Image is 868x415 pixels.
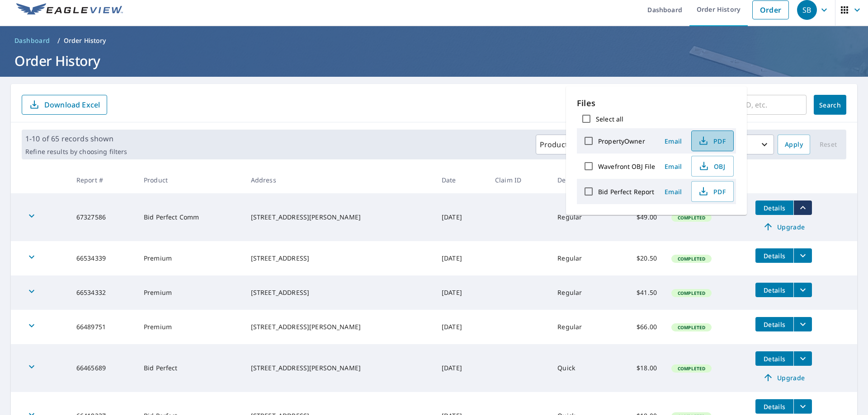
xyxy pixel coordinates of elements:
td: 67327586 [69,193,137,241]
p: Download Excel [44,100,100,110]
a: Dashboard [11,33,54,48]
td: 66465689 [69,344,137,392]
span: Dashboard [14,36,50,45]
span: Email [662,187,684,196]
button: Apply [778,135,810,154]
div: [STREET_ADDRESS][PERSON_NAME] [251,322,427,331]
label: Select all [596,115,623,123]
td: 66534332 [69,275,137,310]
td: Premium [137,275,244,310]
span: Completed [672,324,711,331]
button: Download Excel [22,95,107,115]
button: filesDropdownBtn-66489751 [793,317,812,331]
li: / [57,35,60,46]
td: [DATE] [434,193,488,241]
span: Details [761,354,788,363]
button: filesDropdownBtn-66465689 [793,351,812,366]
p: 1-10 of 65 records shown [25,133,127,144]
h1: Order History [11,51,857,70]
p: Products [540,139,571,150]
button: Products [536,135,588,154]
a: Order [752,0,789,19]
th: Delivery [550,167,611,193]
button: Search [814,95,846,115]
td: [DATE] [434,310,488,344]
td: [DATE] [434,275,488,310]
a: Upgrade [755,370,812,385]
span: Completed [672,290,711,296]
span: Completed [672,365,711,372]
button: detailsBtn-66534332 [755,283,793,297]
span: Details [761,252,788,260]
div: [STREET_ADDRESS][PERSON_NAME] [251,213,427,222]
span: Completed [672,256,711,262]
td: $20.50 [611,241,664,275]
span: Email [662,137,684,145]
td: $18.00 [611,344,664,392]
div: [STREET_ADDRESS][PERSON_NAME] [251,364,427,373]
span: Search [821,101,839,109]
button: filesDropdownBtn-66419237 [793,399,812,414]
button: filesDropdownBtn-66534332 [793,283,812,297]
span: Details [761,204,788,212]
td: $41.50 [611,275,664,310]
button: Email [659,185,688,199]
th: Date [434,167,488,193]
span: PDF [697,186,726,197]
button: detailsBtn-66419237 [755,399,793,414]
p: Refine results by choosing filters [25,148,127,156]
button: filesDropdownBtn-67327586 [793,201,812,215]
button: PDF [691,131,734,151]
button: detailsBtn-66489751 [755,317,793,331]
button: PDF [691,181,734,202]
button: OBJ [691,156,734,177]
label: Wavefront OBJ File [598,162,655,171]
span: Apply [785,139,803,150]
nav: breadcrumb [11,33,857,48]
td: Regular [550,193,611,241]
button: filesDropdownBtn-66534339 [793,248,812,263]
th: Claim ID [488,167,550,193]
button: Email [659,159,688,173]
span: Details [761,286,788,294]
td: Bid Perfect Comm [137,193,244,241]
div: [STREET_ADDRESS] [251,254,427,263]
label: Bid Perfect Report [598,187,654,196]
th: Product [137,167,244,193]
button: Email [659,134,688,148]
button: detailsBtn-66465689 [755,351,793,366]
td: 66534339 [69,241,137,275]
td: [DATE] [434,241,488,275]
img: EV Logo [16,3,123,17]
td: Premium [137,310,244,344]
span: Details [761,320,788,329]
td: Bid Perfect [137,344,244,392]
td: [DATE] [434,344,488,392]
span: Upgrade [761,221,807,232]
p: Files [577,97,736,109]
a: Upgrade [755,219,812,234]
button: detailsBtn-67327586 [755,201,793,215]
p: Order History [64,36,106,45]
td: $49.00 [611,193,664,241]
th: Report # [69,167,137,193]
span: Upgrade [761,372,807,383]
span: Email [662,162,684,171]
td: Regular [550,310,611,344]
button: detailsBtn-66534339 [755,248,793,263]
span: Details [761,402,788,411]
label: PropertyOwner [598,137,645,145]
td: Regular [550,275,611,310]
td: Quick [550,344,611,392]
td: Regular [550,241,611,275]
span: PDF [697,135,726,146]
span: OBJ [697,161,726,172]
span: Completed [672,214,711,221]
td: $66.00 [611,310,664,344]
td: Premium [137,241,244,275]
td: 66489751 [69,310,137,344]
th: Address [244,167,434,193]
div: [STREET_ADDRESS] [251,288,427,297]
